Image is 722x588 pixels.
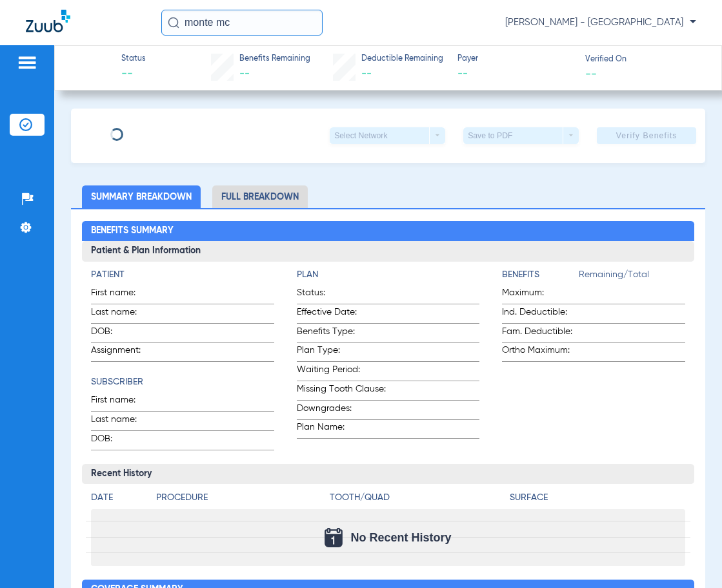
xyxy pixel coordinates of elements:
[17,55,37,70] img: hamburger-icon
[297,306,392,323] span: Effective Date:
[297,344,392,361] span: Plan Type:
[579,268,685,286] span: Remaining/Total
[297,421,392,438] span: Plan Name:
[585,54,701,66] span: Verified On
[297,363,392,381] span: Waiting Period:
[91,268,274,282] h4: Patient
[502,325,579,342] span: Fam. Deductible:
[330,491,505,505] h4: Tooth/Quad
[297,268,479,282] h4: Plan
[585,67,597,80] span: --
[350,531,451,544] span: No Recent History
[82,241,694,262] h3: Patient & Plan Information
[91,491,145,505] h4: Date
[91,413,154,430] span: Last name:
[26,10,70,32] img: Zuub Logo
[502,268,579,282] h4: Benefits
[297,402,392,419] span: Downgrades:
[325,528,343,547] img: Calendar
[82,464,694,485] h3: Recent History
[212,185,308,208] li: Full Breakdown
[502,286,579,304] span: Maximum:
[297,383,392,400] span: Missing Tooth Clause:
[121,54,146,65] span: Status
[91,394,154,411] span: First name:
[502,344,579,361] span: Ortho Maximum:
[91,306,154,323] span: Last name:
[161,10,323,36] input: Search for patients
[361,54,443,65] span: Deductible Remaining
[502,306,579,323] span: Ind. Deductible:
[82,185,201,208] li: Summary Breakdown
[457,54,574,65] span: Payer
[168,17,179,28] img: Search Icon
[297,286,392,304] span: Status:
[91,432,154,450] span: DOB:
[361,68,372,79] span: --
[156,491,325,505] h4: Procedure
[330,491,505,509] app-breakdown-title: Tooth/Quad
[91,286,154,304] span: First name:
[91,375,274,389] h4: Subscriber
[510,491,685,509] app-breakdown-title: Surface
[297,325,392,342] span: Benefits Type:
[510,491,685,505] h4: Surface
[156,491,325,509] app-breakdown-title: Procedure
[505,16,696,29] span: [PERSON_NAME] - [GEOGRAPHIC_DATA]
[239,68,250,79] span: --
[502,268,579,286] app-breakdown-title: Benefits
[82,221,694,242] h2: Benefits Summary
[121,66,146,82] span: --
[91,491,145,509] app-breakdown-title: Date
[91,344,154,361] span: Assignment:
[91,325,154,342] span: DOB:
[239,54,310,65] span: Benefits Remaining
[457,66,574,82] span: --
